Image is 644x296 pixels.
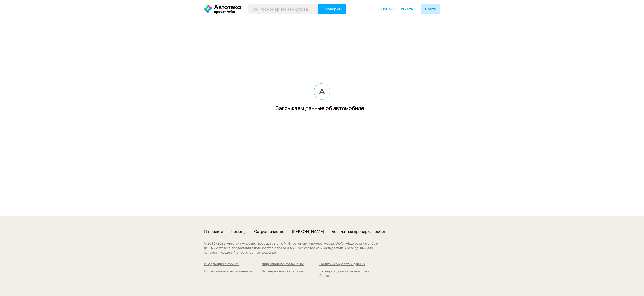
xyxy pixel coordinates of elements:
[254,229,284,234] a: Сотрудничество
[204,269,262,278] a: Пользовательское соглашение
[292,229,324,234] a: [PERSON_NAME]
[399,7,413,12] a: Отчёты
[421,4,440,14] button: Войти
[425,7,436,11] span: Войти
[204,242,389,255] div: © 2016– 2025 . Автотека — сервис проверки авто по VIN, госномеру и номеру кузова. ООО «АБД» реали...
[318,4,346,14] button: Проверить
[248,4,318,14] input: VIN, госномер, номер кузова
[319,269,377,278] a: Эксплуатация и характеристики Сайта
[204,262,262,267] a: Информация о cookies
[381,7,396,12] a: Помощь
[262,262,319,267] a: Лицензионное соглашение
[204,269,262,274] div: Пользовательское соглашение
[262,269,319,274] div: Исследование «Автостата»
[231,229,247,234] a: Помощь
[319,262,377,267] a: Политика обработки данных
[262,269,319,278] a: Исследование «Автостата»
[204,229,223,234] a: О проекте
[332,229,388,234] a: Бесплатная проверка пробега
[322,7,342,11] span: Проверить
